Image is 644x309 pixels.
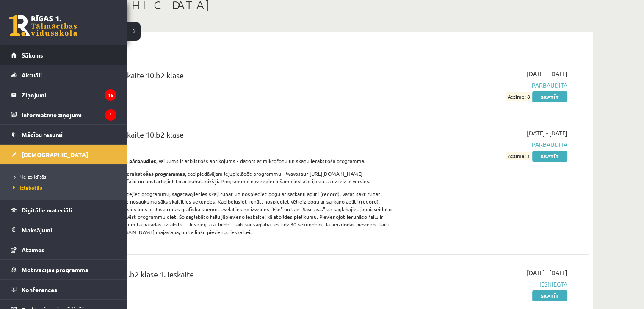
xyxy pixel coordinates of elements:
[11,105,116,124] a: Informatīvie ziņojumi1
[9,15,77,36] a: Rīgas 1. Tālmācības vidusskola
[11,125,116,144] a: Mācību resursi
[506,152,531,160] span: Atzīme: 1
[532,290,567,301] a: Skatīt
[22,206,72,214] span: Digitālie materiāli
[408,140,567,149] span: Pārbaudīta
[64,268,395,284] div: Angļu valoda JK 11.b2 klase 1. ieskaite
[64,170,395,185] p: , tad piedāvājam lejupielādēt programmu - Wavosaur [URL][DOMAIN_NAME] - Lejuplādējiet programmas ...
[11,184,42,191] span: Izlabotās
[22,131,63,138] span: Mācību resursi
[527,129,567,138] span: [DATE] - [DATE]
[11,173,46,180] span: Neizpildītās
[532,151,567,162] a: Skatīt
[22,266,88,273] span: Motivācijas programma
[11,45,116,65] a: Sākums
[22,286,57,293] span: Konferences
[11,200,116,220] a: Digitālie materiāli
[64,144,395,152] p: Ieskaite jāpilda mutiski.
[408,280,567,289] span: Iesniegta
[105,109,116,121] i: 1
[22,71,42,79] span: Aktuāli
[527,268,567,277] span: [DATE] - [DATE]
[64,157,395,165] p: , vai Jums ir atbilstošs aprīkojums - dators ar mikrofonu un skaņu ierakstoša programma.
[105,89,116,101] i: 16
[22,151,88,158] span: [DEMOGRAPHIC_DATA]
[11,260,116,279] a: Motivācijas programma
[22,246,44,254] span: Atzīmes
[11,173,119,180] a: Neizpildītās
[22,105,116,124] legend: Informatīvie ziņojumi
[527,69,567,78] span: [DATE] - [DATE]
[11,85,116,105] a: Ziņojumi16
[408,81,567,90] span: Pārbaudīta
[532,91,567,102] a: Skatīt
[11,184,119,191] a: Izlabotās
[11,280,116,299] a: Konferences
[11,145,116,164] a: [DEMOGRAPHIC_DATA]
[22,220,116,240] legend: Maksājumi
[11,240,116,259] a: Atzīmes
[64,190,395,236] p: Startējiet programmu, sagatavojieties skaļi runāt un nospiediet pogu ar sarkanu aplīti (record). ...
[22,51,43,59] span: Sākums
[64,129,395,144] div: Angļu valoda 4. ieskaite 10.b2 klase
[22,85,116,105] legend: Ziņojumi
[64,69,395,85] div: Angļu valoda 3. ieskaite 10.b2 klase
[11,220,116,240] a: Maksājumi
[11,65,116,85] a: Aktuāli
[506,92,531,101] span: Atzīme: 8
